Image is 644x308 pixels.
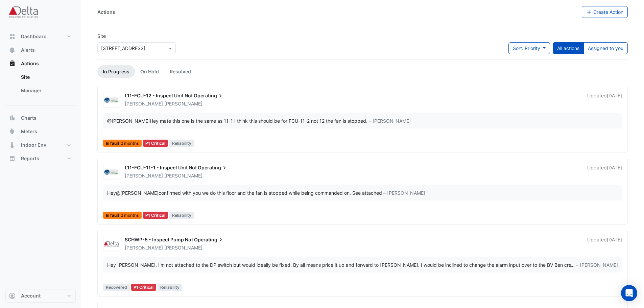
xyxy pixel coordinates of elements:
a: On Hold [135,65,164,78]
div: Hey confirmed with you we do this floor and the fan is stopped while being commanded on. See atta... [107,189,382,196]
span: L11-FCU-11-1 - Inspect Unit Not [125,165,197,170]
span: Recovered [103,284,130,291]
app-icon: Alerts [9,47,16,53]
app-icon: Meters [9,128,16,135]
span: SCHWP-5 - Inspect Pump Not [125,237,193,242]
div: Open Intercom Messenger [621,285,637,301]
app-icon: Charts [9,115,16,121]
div: Updated [587,92,622,107]
button: Charts [5,111,76,125]
span: Account [21,292,41,299]
span: 2 months [121,213,139,217]
span: Operating [198,164,228,171]
button: Dashboard [5,30,76,43]
div: Updated [587,236,622,251]
span: Dashboard [21,33,47,40]
span: [PERSON_NAME] [125,245,163,251]
span: Operating [194,92,224,99]
div: P1 Critical [143,140,168,147]
span: Reliability [158,284,182,291]
app-icon: Reports [9,155,16,162]
span: Operating [194,236,224,243]
span: 2 months [121,141,139,145]
span: Wed 17-Sep-2025 14:37 AEST [607,165,622,170]
button: Create Action [582,6,628,18]
button: Account [5,289,76,303]
span: Wed 17-Sep-2025 13:49 AEST [607,237,622,242]
img: Delta Building Automation [103,241,119,247]
span: Alerts [21,47,35,53]
span: [PERSON_NAME] [125,101,163,106]
div: P1 Critical [131,284,157,291]
img: D&E Air Conditioning [103,97,119,103]
span: In fault [103,212,142,219]
span: – [PERSON_NAME] [383,189,425,196]
button: Indoor Env [5,138,76,152]
div: … [107,261,618,268]
button: Reports [5,152,76,165]
span: Create Action [593,9,623,15]
span: Actions [21,60,39,67]
img: D&E Air Conditioning [103,169,119,175]
img: Company Logo [8,5,39,19]
app-icon: Actions [9,60,16,67]
a: Manager [16,84,76,97]
div: Actions [5,70,76,100]
span: [PERSON_NAME] [164,100,202,107]
span: [PERSON_NAME] [164,172,202,179]
span: – [PERSON_NAME] [576,261,618,268]
span: – [PERSON_NAME] [369,117,411,124]
span: Meters [21,128,37,135]
button: Assigned to you [583,42,628,54]
button: Actions [5,57,76,70]
span: Reliability [169,212,194,219]
div: Updated [587,164,622,179]
span: [PERSON_NAME] [125,173,163,179]
a: Resolved [164,65,196,78]
div: Hey [PERSON_NAME]. I'm not attached to the DP switch but would ideally be fixed. By all means pri... [107,261,571,268]
app-icon: Dashboard [9,33,16,40]
span: Indoor Env [21,142,46,148]
label: Site [97,32,106,40]
span: Reliability [169,140,194,147]
button: Meters [5,125,76,138]
span: Reports [21,155,39,162]
div: Hey mate this one is the same as 11-1 I think this should be for FCU-11-2 not 12 the fan is stopped. [107,117,367,124]
button: Sort: Priority [508,42,550,54]
span: L11-FCU-12 - Inspect Unit Not [125,93,193,98]
span: In fault [103,140,142,147]
a: In Progress [97,65,135,78]
div: Actions [97,8,115,16]
span: michael.langworthy@de-air.com.au [D&E Air Conditioning] [116,190,159,196]
a: Site [16,70,76,84]
span: Charts [21,115,37,121]
span: Sort: Priority [513,45,540,51]
button: All actions [553,42,584,54]
span: Wed 17-Sep-2025 16:17 AEST [607,93,622,98]
div: P1 Critical [143,212,168,219]
span: [PERSON_NAME] [164,244,202,251]
span: michael.langworthy@de-air.com.au [D&E Air Conditioning] [107,118,150,124]
button: Alerts [5,43,76,57]
app-icon: Indoor Env [9,142,16,148]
